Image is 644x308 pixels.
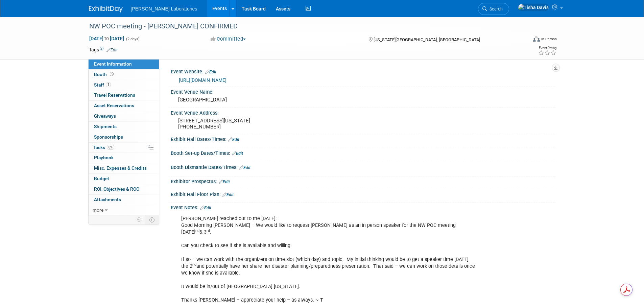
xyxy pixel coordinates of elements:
span: Attachments [94,197,121,202]
td: Toggle Event Tabs [145,215,159,224]
a: Search [478,3,509,15]
div: Exhibitor Prospectus: [171,176,555,185]
div: Exhibit Hall Floor Plan: [171,189,555,198]
span: ROI, Objectives & ROO [94,186,139,192]
img: Tisha Davis [518,4,549,11]
span: (2 days) [125,37,140,41]
sup: nd [195,229,199,233]
span: Tasks [93,145,114,150]
a: Edit [205,70,216,74]
span: Booth not reserved yet [109,72,115,77]
div: Event Venue Address: [171,108,555,116]
div: Event Notes: [171,203,555,211]
span: Event Information [94,61,132,67]
span: 0% [107,145,114,150]
img: ExhibitDay [89,6,123,13]
div: Booth Set-up Dates/Times: [171,148,555,157]
span: 1 [106,82,111,87]
a: Edit [239,165,251,170]
a: Edit [228,137,239,142]
a: Edit [232,151,243,156]
a: [URL][DOMAIN_NAME] [179,77,226,83]
span: Asset Reservations [94,103,134,108]
span: Staff [94,82,111,88]
a: Misc. Expenses & Credits [89,163,159,173]
a: Edit [200,206,211,210]
div: Event Website: [171,67,555,75]
span: Budget [94,176,109,181]
span: Sponsorships [94,134,123,140]
a: Giveaways [89,111,159,121]
td: Tags [89,46,118,53]
a: ROI, Objectives & ROO [89,184,159,194]
div: [GEOGRAPHIC_DATA] [176,95,550,105]
sup: rd [207,229,210,233]
span: [PERSON_NAME] Laboratories [131,6,197,11]
td: Personalize Event Tab Strip [134,215,145,224]
a: Travel Reservations [89,90,159,100]
span: Booth [94,72,115,77]
a: Attachments [89,195,159,205]
a: Budget [89,174,159,184]
div: Event Rating [538,46,556,50]
div: In-Person [541,37,557,42]
span: [US_STATE][GEOGRAPHIC_DATA], [GEOGRAPHIC_DATA] [374,37,480,42]
div: Booth Dismantle Dates/Times: [171,162,555,171]
div: Event Format [487,35,557,45]
span: Shipments [94,124,117,129]
a: Event Information [89,59,159,69]
span: Playbook [94,155,114,160]
span: more [93,207,103,213]
sup: nd [192,262,196,267]
a: Staff1 [89,80,159,90]
div: NW POC meeting - [PERSON_NAME] CONFIRMED [87,20,517,32]
a: Edit [219,180,230,184]
a: more [89,205,159,215]
img: Format-Inperson.png [533,36,540,42]
span: Misc. Expenses & Credits [94,165,147,171]
a: Shipments [89,122,159,132]
span: to [103,36,110,41]
a: Edit [106,48,118,52]
a: Sponsorships [89,132,159,142]
span: Search [487,6,503,11]
span: Travel Reservations [94,92,135,98]
pre: [STREET_ADDRESS][US_STATE] [PHONE_NUMBER] [178,118,324,130]
a: Playbook [89,153,159,163]
button: Committed [208,35,248,43]
a: Tasks0% [89,143,159,153]
span: [DATE] [DATE] [89,35,124,42]
div: Event Venue Name: [171,87,555,95]
a: Booth [89,70,159,80]
span: Giveaways [94,113,116,119]
div: Exhibit Hall Dates/Times: [171,134,555,143]
a: Edit [222,192,234,197]
a: Asset Reservations [89,101,159,111]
